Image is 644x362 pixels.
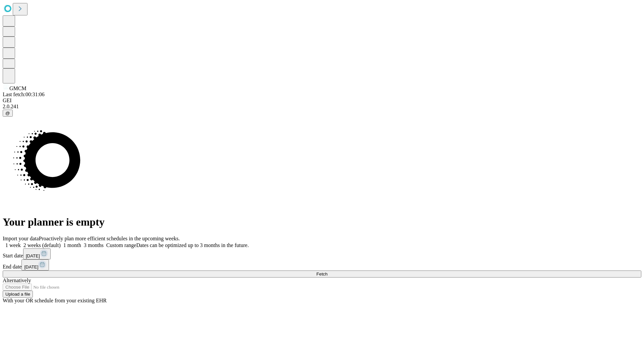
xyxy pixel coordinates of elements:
[3,298,107,303] span: With your OR schedule from your existing EHR
[3,110,13,117] button: @
[3,278,31,283] span: Alternatively
[24,264,38,269] span: [DATE]
[3,98,641,104] div: GEI
[5,242,21,248] span: 1 week
[26,253,40,258] span: [DATE]
[3,104,641,110] div: 2.0.241
[3,270,641,278] button: Fetch
[3,259,641,270] div: End date
[5,111,10,116] span: @
[39,236,180,241] span: Proactively plan more efficient schedules in the upcoming weeks.
[3,92,45,97] span: Last fetch: 00:31:06
[136,242,249,248] span: Dates can be optimized up to 3 months in the future.
[21,259,49,270] button: [DATE]
[316,271,327,277] span: Fetch
[84,242,104,248] span: 3 months
[63,242,81,248] span: 1 month
[3,291,33,298] button: Upload a file
[106,242,136,248] span: Custom range
[23,248,51,259] button: [DATE]
[9,85,26,91] span: GMCM
[3,248,641,259] div: Start date
[23,242,61,248] span: 2 weeks (default)
[3,236,39,241] span: Import your data
[3,216,641,228] h1: Your planner is empty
